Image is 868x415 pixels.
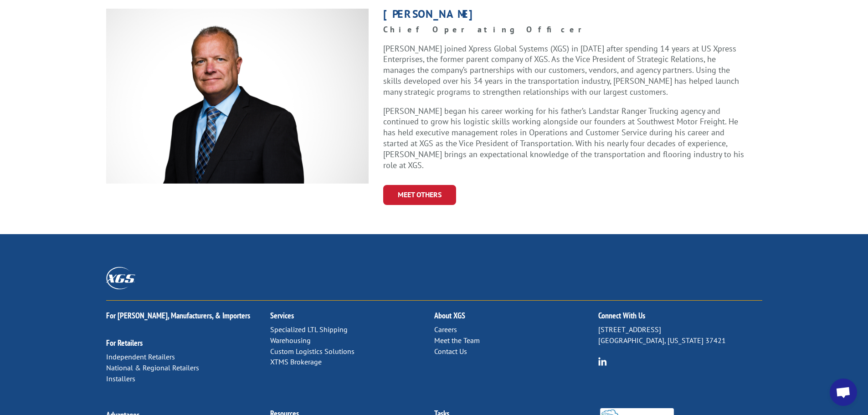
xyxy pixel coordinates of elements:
h2: Connect With Us [598,312,762,324]
img: Greg Laminack [106,9,369,184]
a: For Retailers [106,338,143,348]
a: Independent Retailers [106,352,175,361]
a: Contact Us [434,347,467,356]
a: Careers [434,325,457,334]
a: National & Regional Retailers [106,363,199,372]
a: For [PERSON_NAME], Manufacturers, & Importers [106,310,250,321]
a: Specialized LTL Shipping [270,325,348,334]
img: group-6 [598,357,607,366]
img: XGS_Logos_ALL_2024_All_White [106,267,135,289]
a: Meet the Team [434,336,480,345]
a: Installers [106,374,135,383]
h1: [PERSON_NAME] [383,9,748,24]
p: [STREET_ADDRESS] [GEOGRAPHIC_DATA], [US_STATE] 37421 [598,324,762,346]
a: Services [270,310,294,321]
a: About XGS [434,310,465,321]
p: [PERSON_NAME] joined Xpress Global Systems (XGS) in [DATE] after spending 14 years at US Xpress E... [383,43,748,106]
p: [PERSON_NAME] began his career working for his father’s Landstar Ranger Trucking agency and conti... [383,106,748,171]
a: Warehousing [270,336,311,345]
a: Custom Logistics Solutions [270,347,354,356]
a: Open chat [830,379,857,406]
strong: Chief Operating Officer [383,24,595,35]
a: Meet Others [383,185,456,205]
a: XTMS Brokerage [270,357,322,366]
